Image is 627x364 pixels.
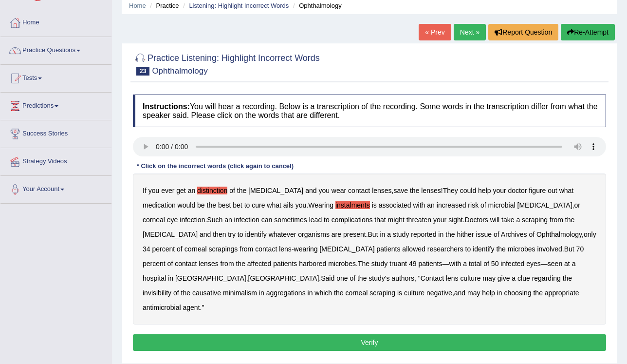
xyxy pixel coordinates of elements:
[308,201,333,209] b: Wearing
[473,245,494,253] b: identify
[0,120,111,145] a: Success Stories
[376,245,400,253] b: patients
[488,201,516,209] b: microbial
[324,216,330,224] b: to
[449,260,461,268] b: with
[529,230,535,238] b: of
[224,216,232,224] b: an
[248,187,303,194] b: [MEDICAL_DATA]
[129,2,146,9] a: Home
[397,289,402,297] b: is
[493,187,506,194] b: your
[350,274,355,282] b: of
[563,274,572,282] b: the
[358,260,369,268] b: The
[564,260,570,268] b: at
[526,260,541,268] b: eyes
[334,289,343,297] b: the
[143,187,147,194] b: If
[168,274,173,282] b: in
[173,289,179,297] b: of
[266,289,306,297] b: aggregations
[522,216,548,224] b: scraping
[483,260,489,268] b: of
[454,289,465,297] b: and
[504,289,532,297] b: choosing
[234,216,259,224] b: infection
[308,289,313,297] b: in
[413,201,425,209] b: with
[0,93,111,117] a: Predictions
[537,245,562,253] b: involved
[143,216,165,224] b: corneal
[512,274,516,282] b: a
[279,245,292,253] b: lens
[345,289,368,297] b: corneal
[548,187,557,194] b: out
[177,245,183,253] b: of
[335,201,370,209] b: instalments
[497,289,502,297] b: in
[379,201,411,209] b: associated
[199,260,218,268] b: lenses
[167,216,178,224] b: eye
[501,216,514,224] b: take
[319,245,374,253] b: [MEDICAL_DATA]
[221,260,234,268] b: from
[274,216,307,224] b: sometimes
[255,245,277,253] b: contact
[167,260,173,268] b: of
[508,245,535,253] b: microbes
[248,274,319,282] b: [GEOGRAPHIC_DATA]
[468,201,479,209] b: risk
[461,274,481,282] b: culture
[175,274,246,282] b: [GEOGRAPHIC_DATA]
[406,216,431,224] b: threaten
[372,187,391,194] b: lenses
[197,201,205,209] b: be
[240,245,253,253] b: from
[332,230,341,238] b: are
[0,176,111,200] a: Your Account
[559,187,574,194] b: what
[498,274,510,282] b: give
[161,187,174,194] b: ever
[273,260,297,268] b: patients
[247,260,272,268] b: affected
[389,260,407,268] b: truant
[536,230,582,238] b: Ophthalmology
[409,260,417,268] b: 49
[298,230,330,238] b: organisms
[175,260,197,268] b: contact
[501,230,527,238] b: Archives
[564,245,574,253] b: But
[402,245,425,253] b: allowed
[283,201,294,209] b: ails
[369,274,389,282] b: study's
[480,201,486,209] b: of
[426,289,452,297] b: negative
[465,245,471,253] b: to
[133,51,320,76] h2: Practice Listening: Highlight Incorrect Words
[343,230,366,238] b: present
[184,245,207,253] b: corneal
[500,260,524,268] b: infected
[388,216,405,224] b: might
[176,187,185,194] b: get
[463,260,467,268] b: a
[533,289,542,297] b: the
[244,201,250,209] b: to
[488,24,558,40] button: Report Question
[180,216,205,224] b: infection
[133,334,606,351] button: Verify
[332,187,346,194] b: wear
[192,289,221,297] b: causative
[143,289,171,297] b: invisibility
[448,216,463,224] b: sight
[372,201,377,209] b: is
[529,187,546,194] b: figure
[348,187,370,194] b: contact
[0,148,111,172] a: Strategy Videos
[490,216,499,224] b: will
[391,274,414,282] b: authors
